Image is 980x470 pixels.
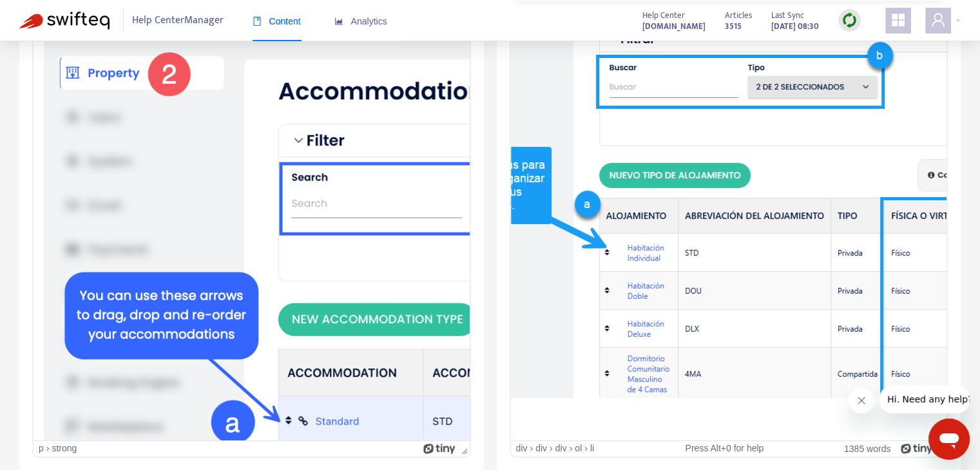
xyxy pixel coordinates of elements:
[849,388,874,413] iframe: Cerrar mensaje
[334,17,343,26] span: area-chart
[535,443,547,454] div: div
[39,443,44,454] div: p
[771,8,804,23] span: Last Sync
[771,19,819,33] strong: [DATE] 08:30
[642,19,706,33] a: [DOMAIN_NAME]
[655,443,794,454] div: Press Alt+0 for help
[584,443,588,454] div: ›
[570,443,573,454] div: ›
[511,1,947,440] iframe: Rich Text Area
[844,443,890,454] button: 1385 words
[132,8,224,33] span: Help Center Manager
[516,443,528,454] div: div
[575,443,582,454] div: ol
[52,443,77,454] div: strong
[456,441,470,456] div: Press the Up and Down arrow keys to resize the editor.
[879,385,970,413] iframe: Mensaje de la compañía
[928,418,970,460] iframe: Botón para iniciar la ventana de mensajería
[901,443,933,453] a: Powered by Tiny
[8,9,93,19] span: Hi. Need any help?
[253,17,262,26] span: book
[555,443,567,454] div: div
[46,443,50,454] div: ›
[253,16,301,26] span: Content
[725,8,752,23] span: Articles
[550,443,553,454] div: ›
[19,12,110,30] img: Swifteq
[590,443,594,454] div: li
[642,8,685,23] span: Help Center
[423,443,456,453] a: Powered by Tiny
[530,443,533,454] div: ›
[930,12,946,28] span: user
[725,19,742,33] strong: 3515
[334,16,387,26] span: Analytics
[642,19,706,33] strong: [DOMAIN_NAME]
[841,12,858,28] img: sync.dc5367851b00ba804db3.png
[890,12,906,28] span: appstore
